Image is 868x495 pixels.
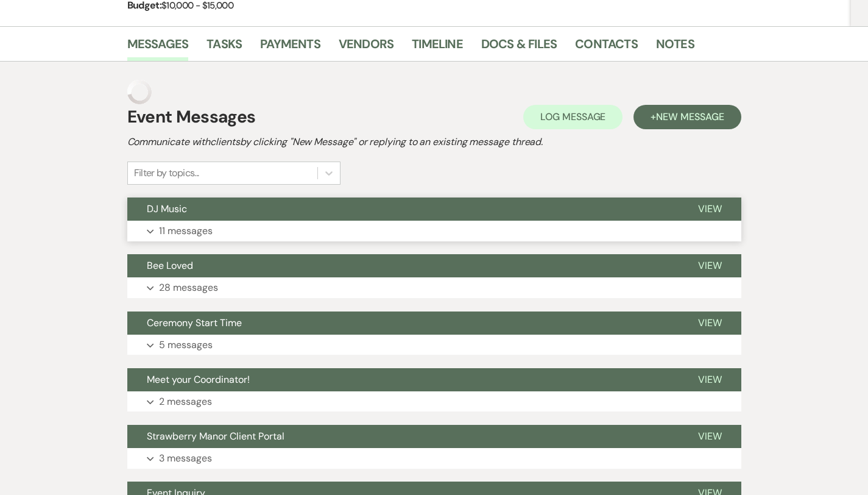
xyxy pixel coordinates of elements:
button: 3 messages [127,448,741,469]
button: +New Message [633,105,741,129]
button: View [679,425,741,448]
img: loading spinner [127,80,152,104]
button: Ceremony Start Time [127,312,679,335]
h1: Event Messages [127,104,256,130]
button: 11 messages [127,221,741,241]
button: 28 messages [127,277,741,298]
a: Tasks [206,34,242,61]
button: Meet your Coordinator! [127,368,679,391]
button: Bee Loved [127,254,679,277]
button: 5 messages [127,335,741,355]
p: 11 messages [159,223,213,239]
a: Vendors [339,34,393,61]
button: 2 messages [127,391,741,412]
span: New Message [656,110,724,123]
div: Filter by topics... [134,166,199,180]
a: Docs & Files [481,34,557,61]
span: View [698,316,722,329]
button: View [679,312,741,335]
button: View [679,368,741,391]
span: View [698,430,722,443]
span: DJ Music [147,202,187,215]
span: Log Message [540,110,605,123]
p: 2 messages [159,394,212,410]
a: Messages [127,34,189,61]
span: View [698,259,722,272]
p: 3 messages [159,450,212,466]
span: Strawberry Manor Client Portal [147,430,284,443]
button: DJ Music [127,198,679,221]
span: Meet your Coordinator! [147,373,250,386]
a: Payments [260,34,320,61]
button: Log Message [523,105,623,129]
span: View [698,373,722,386]
span: View [698,202,722,215]
span: Ceremony Start Time [147,316,242,329]
button: View [679,254,741,277]
span: Bee Loved [147,259,193,272]
h2: Communicate with clients by clicking "New Message" or replying to an existing message thread. [127,135,741,149]
p: 28 messages [159,280,218,296]
p: 5 messages [159,337,213,353]
button: View [679,198,741,221]
a: Timeline [412,34,463,61]
a: Notes [656,34,694,61]
button: Strawberry Manor Client Portal [127,425,679,448]
a: Contacts [575,34,638,61]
